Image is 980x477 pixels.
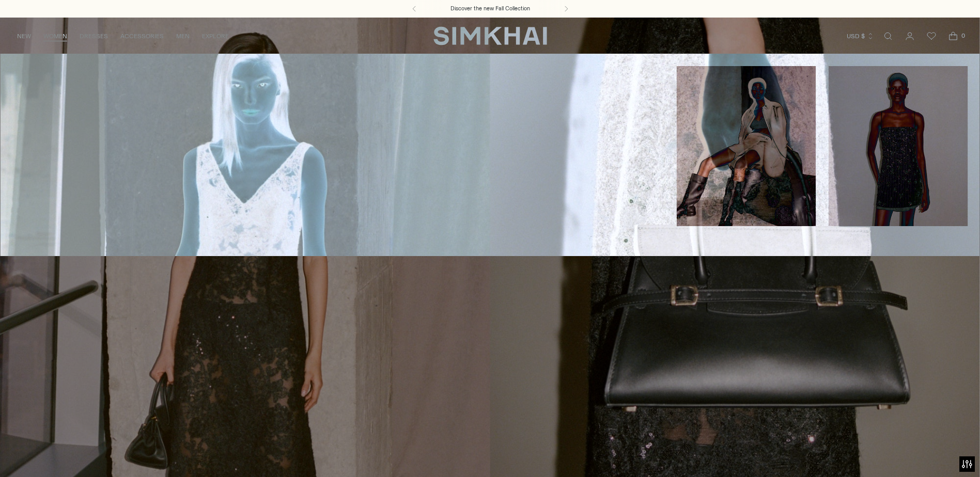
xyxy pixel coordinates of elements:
a: MEN [176,25,190,47]
a: Open cart modal [943,26,963,46]
a: WOMEN [43,25,67,47]
a: EXPLORE [202,25,229,47]
span: 0 [958,31,968,40]
a: SIMKHAI [433,26,547,46]
a: Discover the new Fall Collection [450,5,530,13]
a: Open search modal [878,26,898,46]
a: ACCESSORIES [120,25,164,47]
a: Wishlist [921,26,942,46]
button: USD $ [847,25,874,47]
a: NEW [17,25,31,47]
a: DRESSES [80,25,108,47]
a: Go to the account page [899,26,920,46]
